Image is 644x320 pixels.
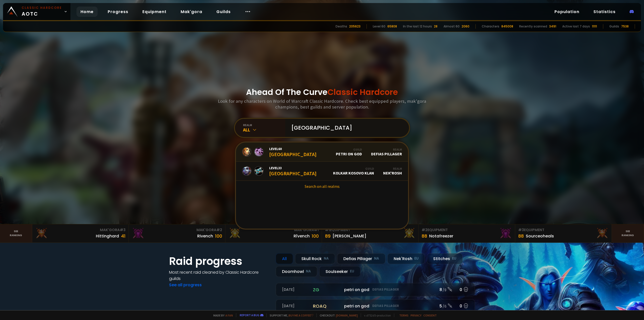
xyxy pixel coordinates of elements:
div: Kolkar Kosovo Klan [333,167,374,175]
div: Defias Pillager [371,148,402,156]
div: Defias Pillager [337,253,385,264]
div: Active last 7 days [562,24,590,29]
div: 41 [121,233,126,239]
div: Equipment [325,227,415,233]
a: Level60[GEOGRAPHIC_DATA]Guildpetri on godRealmDefias Pillager [236,143,408,162]
span: # 1 [325,227,330,232]
span: Support me, [266,313,313,317]
div: 88 [518,233,524,239]
div: Mak'Gora [132,227,222,233]
div: 100 [215,233,222,239]
div: Mak'Gora [228,227,319,233]
a: Mak'Gora#3Hittinghard41 [32,224,129,242]
div: Realm [371,148,402,151]
span: Checkout [316,313,358,317]
small: EU [452,256,456,261]
div: Guild [336,148,362,151]
div: Realm [383,167,402,170]
a: Mak'Gora#1Rîvench100 [225,224,322,242]
div: In the last 12 hours [403,24,432,29]
div: Level 60 [373,24,385,29]
a: [DATE]zgpetri on godDefias Pillager8 /90 [276,283,475,296]
a: See all progress [169,282,202,288]
div: realm [243,123,285,127]
span: Made by [210,313,233,317]
small: EU [350,269,354,274]
input: Search a character... [288,119,403,137]
div: 11111 [592,24,597,29]
div: Sourceoheals [526,233,554,239]
div: Stitches [427,253,463,264]
div: All [276,253,293,264]
h4: Most recent raid cleaned by Classic Hardcore guilds [169,269,270,282]
a: Mak'Gora#2Rivench100 [129,224,225,242]
div: petri on god [336,148,362,156]
div: Guild [333,167,374,170]
div: Soulseeker [319,266,360,277]
div: 3491 [549,24,556,29]
div: Deaths [336,24,347,29]
a: Population [550,7,583,17]
span: # 2 [216,227,222,232]
a: Terms [399,313,409,317]
a: Equipment [138,7,171,17]
div: Guilds [609,24,619,29]
a: Classic HardcoreAOTC [3,3,70,20]
a: #3Equipment88Sourceoheals [515,224,612,242]
span: # 3 [518,227,524,232]
div: [GEOGRAPHIC_DATA] [269,147,316,157]
div: 89 [325,233,331,239]
a: Mak'gora [177,7,206,17]
div: [PERSON_NAME] [333,233,366,239]
div: 7538 [621,24,629,29]
div: Almost 60 [444,24,460,29]
span: Classic Hardcore [328,86,398,98]
a: Level33[GEOGRAPHIC_DATA]GuildKolkar Kosovo KlanRealmNek'Rosh [236,162,408,181]
div: 845008 [501,24,513,29]
span: # 3 [120,227,126,232]
small: NA [306,269,311,274]
span: Level 60 [269,147,316,151]
div: Rîvench [294,233,310,239]
a: Progress [104,7,132,17]
div: Doomhowl [276,266,317,277]
a: #1Equipment89[PERSON_NAME] [322,224,419,242]
div: Rivench [197,233,213,239]
div: All [243,127,285,133]
div: 2060 [462,24,469,29]
span: AOTC [22,6,62,18]
div: Characters [482,24,499,29]
div: 205623 [349,24,360,29]
small: EU [414,256,419,261]
a: Buy me a coffee [289,313,313,317]
small: Classic Hardcore [22,6,62,10]
div: 28 [434,24,437,29]
div: Equipment [422,227,512,233]
a: a fan [225,313,233,317]
a: Statistics [589,7,620,17]
a: Seeranking [612,224,644,242]
a: #2Equipment88Notafreezer [419,224,515,242]
h1: Raid progress [169,253,270,269]
a: Search on all realms [236,181,408,192]
span: # 1 [314,227,319,232]
div: 100 [312,233,319,239]
span: # 2 [422,227,427,232]
div: Equipment [518,227,609,233]
div: Nek'Rosh [383,167,402,175]
a: Privacy [411,313,421,317]
div: 65808 [387,24,397,29]
a: Report a bug [240,313,259,317]
div: 88 [422,233,427,239]
h1: Ahead Of The Curve [246,86,398,98]
a: Home [76,7,98,17]
div: Recently scanned [519,24,547,29]
div: Skull Rock [295,253,335,264]
span: v. d752d5 - production [361,313,391,317]
div: Mak'Gora [35,227,126,233]
small: NA [374,256,379,261]
div: Notafreezer [429,233,453,239]
div: Hittinghard [96,233,119,239]
a: [DATE]roaqpetri on godDefias Pillager5 /60 [276,299,475,313]
small: NA [324,256,329,261]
